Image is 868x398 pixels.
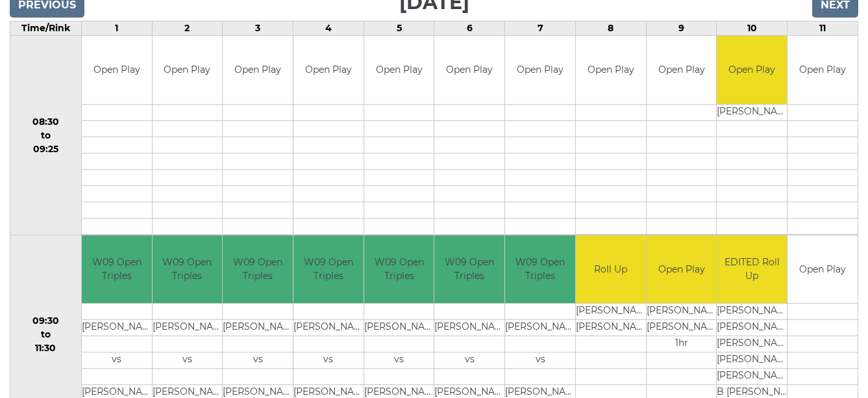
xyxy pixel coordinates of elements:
td: Open Play [153,36,223,104]
td: Roll Up [576,235,646,304]
td: 9 [646,21,717,36]
td: 11 [787,21,858,36]
td: [PERSON_NAME] [82,320,152,336]
td: [PERSON_NAME] [717,320,787,336]
td: Open Play [82,36,152,104]
td: [PERSON_NAME] [505,320,575,336]
td: 1hr [647,336,717,352]
td: [PERSON_NAME] [293,320,364,336]
td: vs [153,352,223,369]
td: [PERSON_NAME] [717,369,787,385]
td: [PERSON_NAME] [434,320,504,336]
td: Open Play [787,36,858,104]
td: 1 [81,21,152,36]
td: Open Play [434,36,504,104]
td: [PERSON_NAME] [647,304,717,320]
td: W09 Open Triples [505,235,575,304]
td: 5 [364,21,434,36]
td: 6 [434,21,505,36]
td: Open Play [647,36,717,104]
td: Open Play [505,36,575,104]
td: vs [364,352,434,369]
td: [PERSON_NAME] [223,320,293,336]
td: Open Play [576,36,646,104]
td: Open Play [223,36,293,104]
td: 2 [152,21,223,36]
td: [PERSON_NAME] [717,352,787,369]
td: vs [434,352,504,369]
td: Open Play [293,36,364,104]
td: W09 Open Triples [293,235,364,304]
td: [PERSON_NAME] [717,336,787,352]
td: vs [293,352,364,369]
td: [PERSON_NAME] [153,320,223,336]
td: [PERSON_NAME] [576,304,646,320]
td: 8 [575,21,646,36]
td: [PERSON_NAME] [576,320,646,336]
td: Time/Rink [10,21,82,36]
td: Open Play [647,235,717,304]
td: [PERSON_NAME] [717,304,787,320]
td: W09 Open Triples [82,235,152,304]
td: [PERSON_NAME] [647,320,717,336]
td: 7 [505,21,576,36]
td: W09 Open Triples [434,235,504,304]
td: W09 Open Triples [364,235,434,304]
td: vs [505,352,575,369]
td: vs [82,352,152,369]
td: EDITED Roll Up [717,235,787,304]
td: [PERSON_NAME] [364,320,434,336]
td: 10 [717,21,787,36]
td: Open Play [364,36,434,104]
td: vs [223,352,293,369]
td: Open Play [717,36,787,104]
td: 4 [293,21,364,36]
td: 3 [223,21,293,36]
td: W09 Open Triples [153,235,223,304]
td: Open Play [787,235,858,304]
td: 08:30 to 09:25 [10,36,82,235]
td: W09 Open Triples [223,235,293,304]
td: [PERSON_NAME] [717,104,787,120]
